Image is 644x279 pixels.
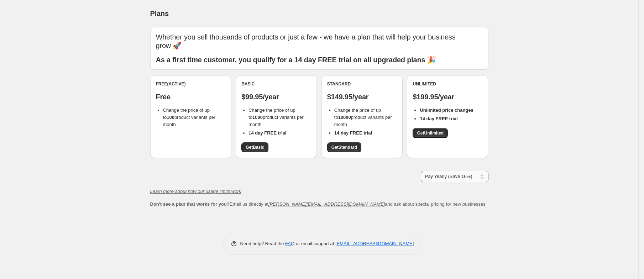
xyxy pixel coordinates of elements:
b: 10000 [338,115,351,120]
b: As a first time customer, you qualify for a 14 day FREE trial on all upgraded plans 🎉 [156,56,436,64]
b: 14 day FREE trial [334,130,372,136]
b: 100 [167,115,174,120]
span: Need help? Read the [240,241,286,246]
p: Whether you sell thousands of products or just a few - we have a plan that will help your busines... [156,33,483,50]
a: Learn more about how our usage limits work [150,189,241,194]
b: Don't see a plan that works for you? [150,201,230,207]
span: or email support at [294,241,335,246]
p: $99.95/year [241,93,311,101]
div: Free (Active) [156,81,226,87]
span: Get Unlimited [417,130,444,136]
a: [EMAIL_ADDRESS][DOMAIN_NAME] [335,241,414,246]
p: Free [156,93,226,101]
p: $199.95/year [413,93,482,101]
a: [PERSON_NAME][EMAIL_ADDRESS][DOMAIN_NAME] [268,201,385,207]
b: 1000 [252,115,263,120]
div: Standard [327,81,397,87]
span: Get Basic [246,144,264,150]
a: FAQ [285,241,294,246]
span: Email us directly at and ask about special pricing for new businesses [150,201,486,207]
span: Plans [150,10,169,17]
span: Change the price of up to product variants per month [163,107,215,127]
a: GetBasic [241,142,268,152]
span: Get Standard [331,144,357,150]
b: Unlimited price changes [420,107,473,113]
span: Change the price of up to product variants per month [334,107,392,127]
a: GetUnlimited [413,128,448,138]
p: $149.95/year [327,93,397,101]
span: Change the price of up to product variants per month [248,107,304,127]
b: 14 day FREE trial [248,130,286,136]
div: Unlimited [413,81,482,87]
b: 14 day FREE trial [420,116,457,121]
a: GetStandard [327,142,361,152]
div: Basic [241,81,311,87]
